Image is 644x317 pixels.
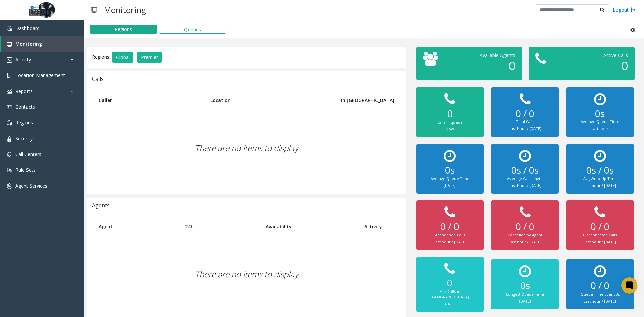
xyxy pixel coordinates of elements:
small: Last hour / [DATE] [584,299,616,304]
span: Call Centers [15,151,41,157]
h3: Monitoring [101,2,149,18]
th: Caller [94,92,205,108]
h2: 0s [423,165,477,176]
div: Calls in queue [423,120,477,125]
div: Calls [92,74,104,83]
div: Avg Wrap-Up Time [573,176,627,182]
h2: 0 / 0 [573,280,627,292]
th: Agent [94,218,180,235]
h2: 0 [423,108,477,120]
span: Security [15,135,33,142]
h2: 0 / 0 [573,221,627,232]
h2: 0s / 0s [498,165,552,176]
small: Last hour / [DATE] [509,183,541,188]
small: Last hour / [DATE] [509,126,541,131]
h2: 0s / 0s [573,165,627,176]
span: Rule Sets [15,167,36,173]
div: Abandoned Calls [423,232,477,238]
div: There are no items to display [94,235,399,314]
div: Longest Queue Time [498,292,552,297]
img: 'icon' [7,183,12,189]
span: Agent Services [15,182,47,189]
img: 'icon' [7,89,12,94]
span: Regions: [92,53,110,60]
th: Availability [261,218,359,235]
h2: 0 / 0 [423,221,477,232]
img: 'icon' [7,152,12,157]
div: Total Calls [498,119,552,125]
span: 0 [621,58,628,73]
div: Average Queue Time [423,176,477,182]
img: logout [630,6,636,13]
div: Queue Time over 30s [573,292,627,297]
th: Location [205,92,324,108]
small: Last hour / [DATE] [584,183,616,188]
button: Premier [137,52,162,63]
img: 'icon' [7,73,12,78]
span: Regions [15,119,33,126]
div: Agents [92,201,110,210]
span: Contacts [15,104,35,110]
img: 'icon' [7,120,12,126]
div: Average Call Length [498,176,552,182]
span: 0 [508,58,515,73]
span: Available Agents [480,52,515,58]
small: [DATE] [519,299,531,304]
button: Regions [90,25,157,34]
small: Last hour / [DATE] [584,239,616,244]
div: Cancelled by Agent [498,232,552,238]
small: [DATE] [444,183,456,188]
img: 'icon' [7,26,12,31]
div: Disconnected Calls [573,232,627,238]
small: [DATE] [444,301,456,306]
img: 'icon' [7,168,12,173]
th: In [GEOGRAPHIC_DATA] [324,92,399,108]
small: Last hour [591,126,608,131]
small: Now [446,126,454,131]
span: Location Management [15,72,65,78]
span: Monitoring [15,41,42,47]
h2: 0 [423,277,477,289]
div: There are no items to display [94,108,399,188]
span: Dashboard [15,25,40,31]
button: Queues [159,25,226,34]
img: pageIcon [91,2,97,18]
img: 'icon' [7,57,12,63]
h2: 0 / 0 [498,221,552,232]
span: Reports [15,88,33,94]
span: Active Calls [603,52,628,58]
th: Activity [359,218,399,235]
a: Monitoring [1,36,84,52]
img: 'icon' [7,42,12,47]
th: 24h [180,218,261,235]
small: Last hour / [DATE] [509,239,541,244]
img: 'icon' [7,136,12,142]
button: Global [112,52,133,63]
div: Average Queue Time [573,119,627,125]
small: Last hour / [DATE] [434,239,466,244]
a: Logout [613,6,636,13]
span: Activity [15,56,31,63]
h2: 0 / 0 [498,108,552,119]
img: 'icon' [7,105,12,110]
h2: 0s [573,108,627,119]
h2: 0s [498,280,552,292]
div: Max Calls in [GEOGRAPHIC_DATA] [423,289,477,300]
